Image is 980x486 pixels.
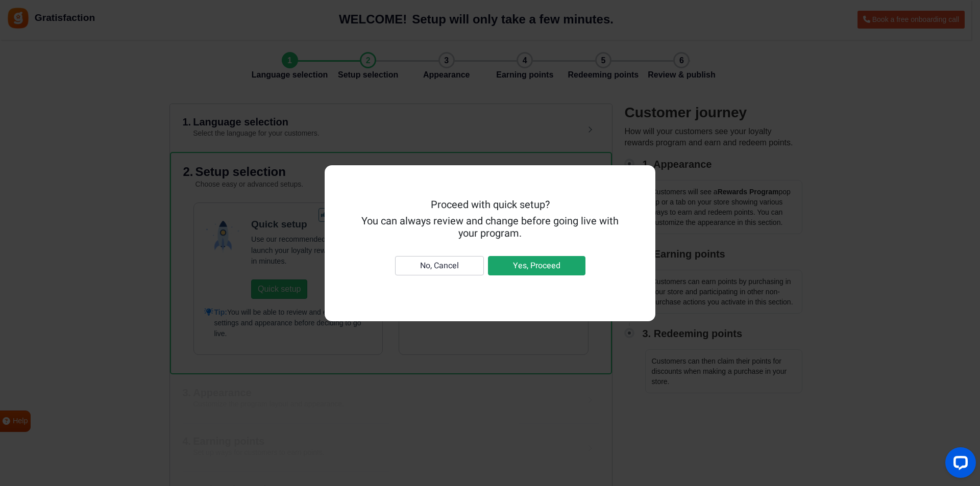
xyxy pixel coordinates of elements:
[358,199,622,211] h5: Proceed with quick setup?
[358,215,622,240] h5: You can always review and change before going live with your program.
[488,256,585,275] button: Yes, Proceed
[395,256,484,275] button: No, Cancel
[937,443,980,486] iframe: LiveChat chat widget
